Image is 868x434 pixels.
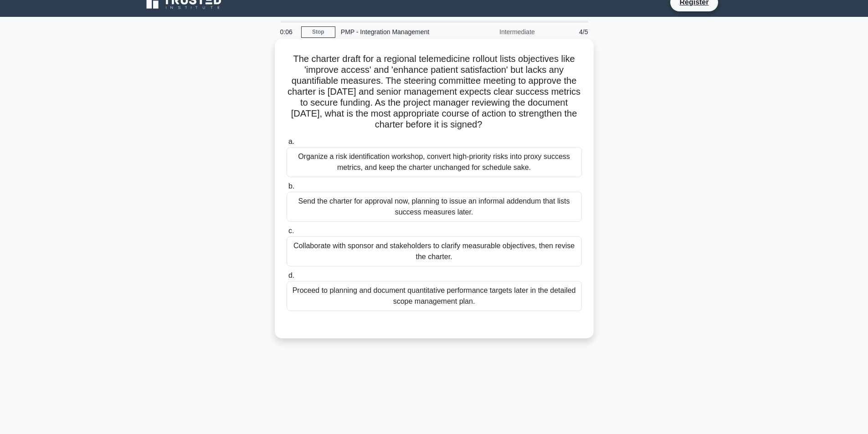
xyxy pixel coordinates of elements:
div: 0:06 [275,23,301,41]
span: c. [288,227,294,235]
div: Send the charter for approval now, planning to issue an informal addendum that lists success meas... [287,192,582,222]
span: d. [288,271,294,279]
div: Intermediate [461,23,540,41]
div: Organize a risk identification workshop, convert high-priority risks into proxy success metrics, ... [287,147,582,177]
span: b. [288,182,294,190]
span: a. [288,138,294,145]
a: Stop [301,26,335,38]
h5: The charter draft for a regional telemedicine rollout lists objectives like 'improve access' and ... [286,53,583,131]
div: PMP - Integration Management [335,23,461,41]
div: Proceed to planning and document quantitative performance targets later in the detailed scope man... [287,281,582,311]
div: 4/5 [540,23,594,41]
div: Collaborate with sponsor and stakeholders to clarify measurable objectives, then revise the charter. [287,236,582,266]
